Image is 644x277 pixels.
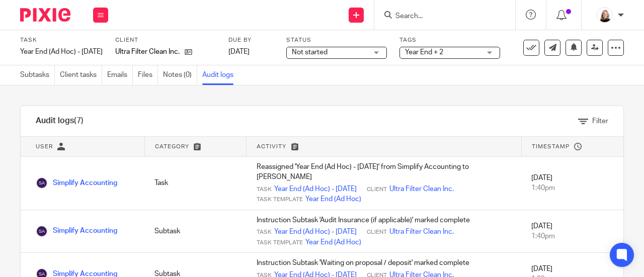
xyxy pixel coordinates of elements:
a: Year End (Ad Hoc) [305,237,361,247]
td: Reassigned 'Year End (Ad Hoc) - [DATE]' from Simplify Accounting to [PERSON_NAME] [247,157,522,210]
span: Not started [292,49,328,56]
a: Simplify Accounting [36,227,117,234]
img: Simplify Accounting [36,177,48,189]
td: Task [144,157,247,210]
span: Activity [257,144,286,149]
label: Tags [399,36,500,44]
span: Task [257,228,272,236]
div: Year End (Ad Hoc) - [DATE] [20,47,103,57]
span: Task [257,186,272,194]
a: Audit logs [202,65,238,85]
a: Year End (Ad Hoc) [305,194,361,204]
div: 1:40pm [531,183,613,193]
div: Year End (Ad Hoc) - August 2025 [20,47,103,57]
img: Simplify Accounting [36,225,48,237]
label: Due by [228,36,274,44]
td: [DATE] [521,157,623,210]
a: Notes (0) [163,65,197,85]
a: Year End (Ad Hoc) - [DATE] [274,184,357,194]
a: Ultra Filter Clean Inc. [389,227,454,237]
td: [DATE] [521,210,623,252]
a: Files [138,65,158,85]
span: User [36,144,53,149]
div: 1:40pm [531,231,613,241]
img: Screenshot%202023-11-02%20134555.png [597,7,613,23]
label: Status [286,36,387,44]
label: Client [115,36,216,44]
p: Ultra Filter Clean Inc. [115,47,180,57]
span: Year End + 2 [405,49,443,56]
td: Instruction Subtask 'Audit Insurance (if applicable)' marked complete [247,210,522,252]
a: Client tasks [60,65,102,85]
span: Category [155,144,189,149]
span: Client [367,228,387,236]
span: Task Template [257,239,303,247]
label: Task [20,36,103,44]
span: [DATE] [228,48,250,55]
span: Client [367,186,387,194]
a: Ultra Filter Clean Inc. [389,184,454,194]
span: Task Template [257,196,303,204]
td: Subtask [144,210,247,252]
input: Search [394,12,485,21]
a: Emails [107,65,133,85]
a: Year End (Ad Hoc) - [DATE] [274,227,357,237]
span: Timestamp [532,144,570,149]
img: Pixie [20,8,70,22]
a: Subtasks [20,65,55,85]
span: Filter [592,118,608,125]
a: Simplify Accounting [36,179,117,187]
